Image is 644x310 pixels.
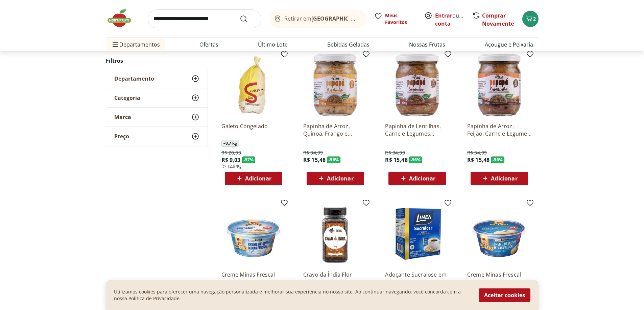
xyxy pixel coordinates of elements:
a: Papinha de Arroz, Feijão, Carne e Legumes Orgânica Papapa 180g [467,122,531,137]
span: R$ 12,9/Kg [221,164,242,169]
img: Cravo da Índia Flor Natural Da Terra 70g [303,201,367,265]
button: Carrinho [522,11,539,27]
button: Marca [106,108,208,126]
img: Creme Minas Frescal Light Tirolez 150g [221,201,286,265]
a: Creme Minas Frescal Tirolez 150g [467,271,531,286]
span: Preço [114,133,129,140]
b: [GEOGRAPHIC_DATA]/[GEOGRAPHIC_DATA] [311,15,425,22]
button: Adicionar [388,172,446,185]
img: Adoçante Sucralose em Pó Linea 25g [385,201,449,265]
a: Creme Minas Frescal Light Tirolez 150g [221,271,286,286]
span: R$ 15,48 [467,156,490,164]
button: Categoria [106,88,208,107]
button: Adicionar [471,172,528,185]
button: Menu [111,36,119,53]
input: search [148,9,261,28]
img: Papinha de Arroz, Quinoa, Frango e Legumes Orgânica Papapa 180g [303,53,367,117]
a: Nossas Frutas [409,40,445,49]
span: Departamento [114,75,154,82]
span: ~ 0,7 kg [221,140,239,147]
a: Açougue e Peixaria [485,40,533,49]
a: Meus Favoritos [374,12,416,26]
button: Departamento [106,69,208,88]
h2: Filtros [106,54,208,67]
span: - 56 % [327,157,340,163]
span: R$ 34,99 [303,149,323,156]
span: ou [435,11,465,28]
a: Comprar Novamente [482,12,514,27]
span: R$ 34,99 [385,149,405,156]
button: Adicionar [225,172,282,185]
img: Creme Minas Frescal Tirolez 150g [467,201,531,265]
span: R$ 20,93 [221,149,241,156]
a: Último Lote [258,40,288,49]
button: Submit Search [240,15,256,23]
a: Entrar [435,12,452,19]
span: Retirar em [284,16,359,22]
a: Adoçante Sucralose em Pó Linea 25g [385,271,449,286]
span: R$ 9,03 [221,156,241,164]
a: Criar conta [435,12,472,27]
span: Categoria [114,94,140,101]
span: Departamentos [111,36,160,53]
span: - 56 % [409,157,423,163]
span: Meus Favoritos [385,12,416,26]
img: Hortifruti [106,8,140,28]
span: Adicionar [409,176,435,181]
img: Galeto Congelado [221,53,286,117]
a: Galeto Congelado [221,122,286,137]
span: R$ 34,99 [467,149,487,156]
button: Preço [106,127,208,146]
a: Papinha de Lentilhas, Carne e Legumes Orgânica Papapa 180g [385,122,449,137]
span: R$ 15,48 [385,156,407,164]
span: 2 [533,16,536,22]
button: Retirar em[GEOGRAPHIC_DATA]/[GEOGRAPHIC_DATA] [269,9,366,28]
span: - 56 % [491,157,504,163]
img: Papinha de Lentilhas, Carne e Legumes Orgânica Papapa 180g [385,53,449,117]
img: Papinha de Arroz, Feijão, Carne e Legumes Orgânica Papapa 180g [467,53,531,117]
span: R$ 15,48 [303,156,326,164]
span: Adicionar [245,176,271,181]
span: - 57 % [242,157,256,163]
a: Bebidas Geladas [327,40,369,49]
button: Aceitar cookies [479,288,530,302]
a: Cravo da Índia Flor Natural Da Terra 70g [303,271,367,286]
span: Marca [114,114,131,120]
p: Utilizamos cookies para oferecer uma navegação personalizada e melhorar sua experiencia no nosso ... [114,288,471,302]
span: Adicionar [327,176,353,181]
button: Adicionar [307,172,364,185]
span: Adicionar [491,176,517,181]
a: Papinha de Arroz, Quinoa, Frango e Legumes Orgânica Papapa 180g [303,122,367,137]
a: Ofertas [199,40,218,49]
